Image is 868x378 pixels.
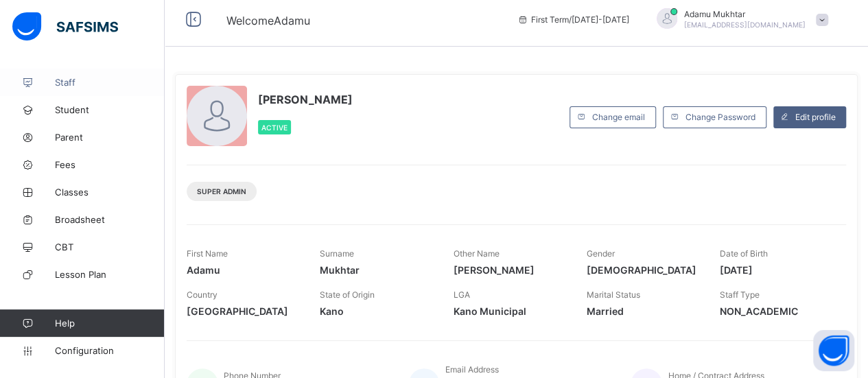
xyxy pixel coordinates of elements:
[55,187,165,198] span: Classes
[226,14,310,27] span: Welcome Adamu
[55,104,165,115] span: Student
[587,305,699,317] span: Married
[55,214,165,225] span: Broadsheet
[587,290,640,300] span: Marital Status
[55,241,165,252] span: CBT
[453,248,499,259] span: Other Name
[261,123,288,132] span: Active
[453,305,565,317] span: Kano Municipal
[445,364,498,375] span: Email Address
[12,12,118,41] img: safsims
[258,93,353,106] span: [PERSON_NAME]
[720,264,832,276] span: [DATE]
[813,330,854,371] button: Open asap
[720,290,760,300] span: Staff Type
[187,264,299,276] span: Adamu
[320,248,354,259] span: Surname
[795,112,836,122] span: Edit profile
[453,290,469,300] span: LGA
[684,21,806,29] span: [EMAIL_ADDRESS][DOMAIN_NAME]
[55,318,164,329] span: Help
[320,290,375,300] span: State of Origin
[587,248,615,259] span: Gender
[720,248,768,259] span: Date of Birth
[55,345,164,356] span: Configuration
[197,187,246,196] span: Super Admin
[685,112,755,122] span: Change Password
[187,290,218,300] span: Country
[517,14,629,25] span: session/term information
[587,264,699,276] span: [DEMOGRAPHIC_DATA]
[720,305,832,317] span: NON_ACADEMIC
[320,305,432,317] span: Kano
[592,112,645,122] span: Change email
[453,264,565,276] span: [PERSON_NAME]
[643,8,835,31] div: AdamuMukhtar
[55,132,165,143] span: Parent
[55,77,165,88] span: Staff
[55,159,165,170] span: Fees
[684,9,806,19] span: Adamu Mukhtar
[320,264,432,276] span: Mukhtar
[55,269,165,280] span: Lesson Plan
[187,248,228,259] span: First Name
[187,305,299,317] span: [GEOGRAPHIC_DATA]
